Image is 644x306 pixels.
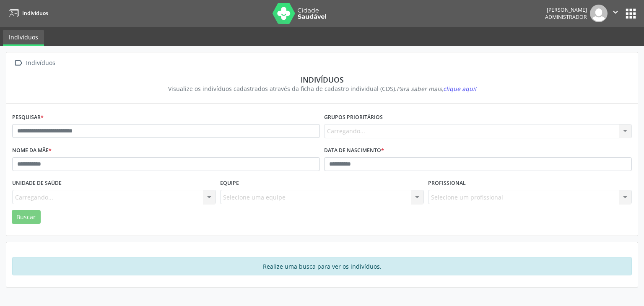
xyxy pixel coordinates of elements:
[22,10,48,17] span: Indivíduos
[12,257,632,275] div: Realize uma busca para ver os indivíduos.
[6,6,48,20] a: Indivíduos
[397,85,476,93] i: Para saber mais,
[24,57,57,69] div: Indivíduos
[12,111,44,124] label: Pesquisar
[443,85,476,93] span: clique aqui!
[324,111,383,124] label: Grupos prioritários
[12,57,24,69] i: 
[12,210,41,224] button: Buscar
[611,8,620,17] i: 
[324,144,384,157] label: Data de nascimento
[220,177,239,190] label: Equipe
[590,5,608,22] img: img
[545,6,587,13] div: [PERSON_NAME]
[12,177,62,190] label: Unidade de saúde
[623,6,638,21] button: apps
[12,144,52,157] label: Nome da mãe
[12,57,57,69] a:  Indivíduos
[428,177,466,190] label: Profissional
[18,84,626,93] div: Visualize os indivíduos cadastrados através da ficha de cadastro individual (CDS).
[608,5,623,22] button: 
[18,75,626,84] div: Indivíduos
[545,13,587,21] span: Administrador
[3,30,44,46] a: Indivíduos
